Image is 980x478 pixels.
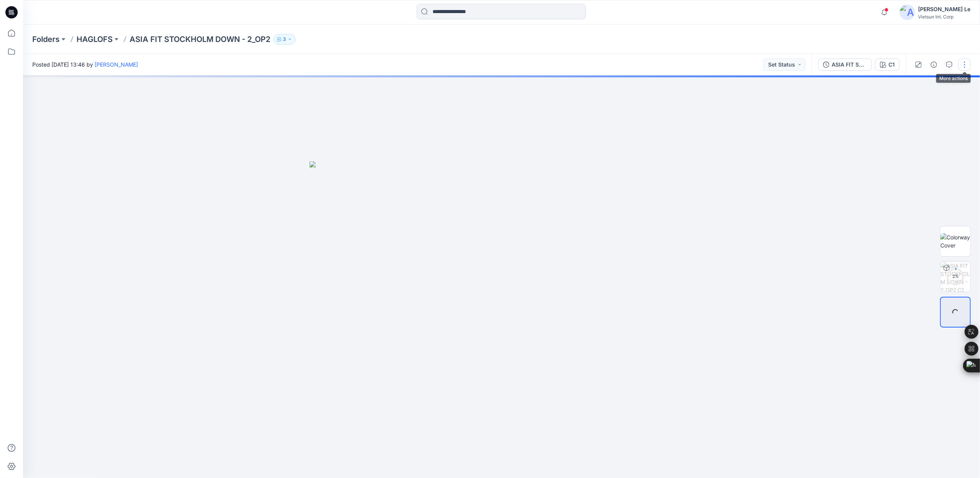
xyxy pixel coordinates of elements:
[918,5,970,14] div: [PERSON_NAME] Le
[32,60,138,69] span: Posted [DATE] 13:46 by
[940,233,970,249] img: Colorway Cover
[77,34,113,45] a: HAGLOFS
[283,35,286,43] p: 3
[309,161,694,478] img: eyJhbGciOiJIUzI1NiIsImtpZCI6IjAiLCJzbHQiOiJzZXMiLCJ0eXAiOiJKV1QifQ.eyJkYXRhIjp7InR5cGUiOiJzdG9yYW...
[940,262,970,292] img: ASIA FIT STOCKHOLM DOWN - 2​_OP2 C1
[95,61,138,68] a: [PERSON_NAME]
[32,34,60,45] a: Folders
[900,5,915,20] img: avatar
[273,34,296,45] button: 3
[918,14,970,20] div: Vietsun Int. Corp
[130,34,270,45] p: ASIA FIT STOCKHOLM DOWN - 2​_OP2
[946,273,965,280] div: 2 %
[888,60,895,69] div: C1
[832,60,867,69] div: ASIA FIT STOCKHOLM DOWN - 2​_OP2
[818,58,872,71] button: ASIA FIT STOCKHOLM DOWN - 2​_OP2
[928,58,940,71] button: Details
[875,58,900,71] button: C1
